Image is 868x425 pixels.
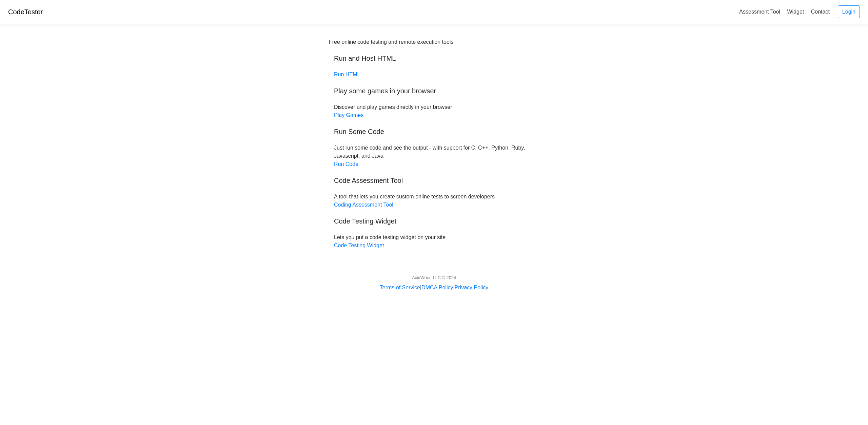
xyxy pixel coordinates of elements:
[334,217,534,225] h5: Code Testing Widget
[329,38,453,46] div: Free online code testing and remote execution tools
[421,285,453,290] a: DMCA Policy
[334,202,393,208] a: Coding Assessment Tool
[334,128,534,136] h5: Run Some Code
[412,274,456,281] div: AcidWorx, LLC © 2024
[334,176,534,185] h5: Code Assessment Tool
[334,87,534,95] h5: Play some games in your browser
[334,72,360,77] a: Run HTML
[838,5,860,18] a: Login
[329,38,539,250] div: Discover and play games directly in your browser Just run some code and see the output - with sup...
[736,6,783,17] a: Assessment Tool
[784,6,807,17] a: Widget
[455,285,489,290] a: Privacy Policy
[334,112,363,118] a: Play Games
[808,6,832,17] a: Contact
[8,8,43,16] a: CodeTester
[334,243,384,248] a: Code Testing Widget
[380,285,420,290] a: Terms of Service
[334,54,534,62] h5: Run and Host HTML
[334,161,358,167] a: Run Code
[380,284,488,292] div: | |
